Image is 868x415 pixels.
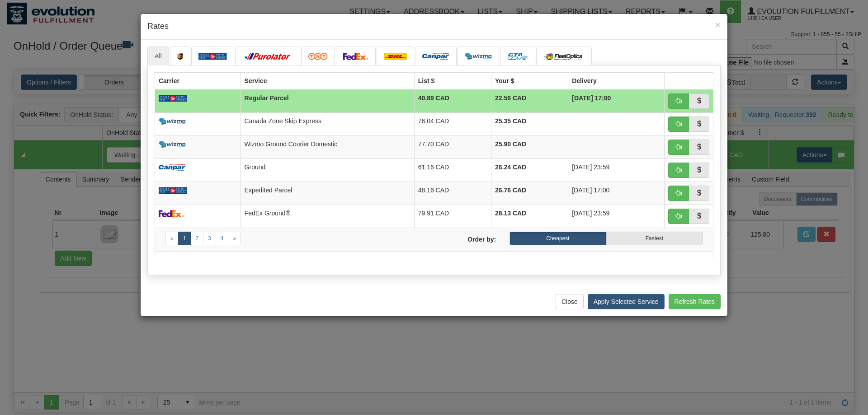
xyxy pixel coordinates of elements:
img: FedEx.png [159,210,184,217]
a: 3 [203,232,216,245]
span: [DATE] 17:00 [572,187,609,194]
h4: Rates [147,21,721,33]
td: 28.13 CAD [491,205,568,228]
th: List $ [414,72,491,89]
th: Carrier [155,72,241,89]
a: 2 [190,232,203,245]
img: CarrierLogo_10191.png [507,53,528,60]
td: FedEx Ground® [241,205,414,228]
th: Your $ [491,72,568,89]
td: 76.04 CAD [414,112,491,135]
button: Refresh Rates [669,294,721,309]
span: [DATE] 23:59 [572,163,609,171]
span: × [715,19,721,30]
img: Canada_post.png [159,95,187,102]
td: 77.70 CAD [414,135,491,159]
img: CarrierLogo_10182.png [543,53,585,60]
label: Cheapest [509,232,606,245]
td: 26.76 CAD [491,182,568,205]
img: ups.png [177,53,184,60]
td: 22.56 CAD [491,89,568,113]
a: All [147,47,169,65]
img: wizmo.png [159,141,186,148]
td: Canada Zone Skip Express [241,112,414,135]
a: Previous [165,232,179,245]
td: 61.16 CAD [414,159,491,182]
td: 26.24 CAD [491,159,568,182]
span: « [170,235,174,242]
td: Regular Parcel [241,89,414,113]
th: Service [241,72,414,89]
a: 1 [178,232,191,245]
img: Canada_post.png [159,187,187,194]
td: 6 Days [568,159,665,182]
img: tnt.png [308,53,328,60]
td: 48.16 CAD [414,182,491,205]
td: 25.90 CAD [491,135,568,159]
td: 5 Days [568,182,665,205]
td: 40.89 CAD [414,89,491,113]
span: [DATE] 17:00 [572,94,611,102]
a: Next [228,232,241,245]
td: Ground [241,159,414,182]
img: wizmo.png [159,118,186,125]
td: 79.91 CAD [414,205,491,228]
img: Canada_post.png [198,53,227,60]
button: Close [556,294,584,309]
img: purolator.png [242,53,293,60]
td: Wizmo Ground Courier Domestic [241,135,414,159]
button: Apply Selected Service [588,294,665,309]
label: Order by: [434,232,503,244]
td: Expedited Parcel [241,182,414,205]
img: campar.png [159,164,186,171]
span: » [233,235,236,242]
img: wizmo.png [465,53,492,60]
span: [DATE] 23:59 [572,210,609,217]
a: 4 [216,232,229,245]
img: dhl.png [384,53,407,60]
td: 25.35 CAD [491,112,568,135]
td: 8 Days [568,89,665,113]
label: Fastest [606,232,703,245]
th: Delivery [568,72,665,89]
img: campar.png [422,53,449,60]
button: Close [715,20,721,29]
img: FedEx.png [343,53,368,60]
